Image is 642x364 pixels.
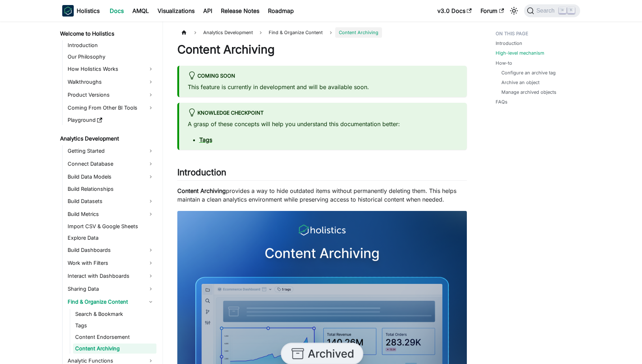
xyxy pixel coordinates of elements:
[265,27,326,38] span: Find & Organize Content
[62,5,74,17] img: Holistics
[496,60,512,66] a: How-to
[199,136,212,143] a: Tags
[65,40,156,50] a: Introduction
[177,167,467,181] h2: Introduction
[177,27,191,38] a: Home page
[55,22,163,364] nav: Docs sidebar
[65,115,156,125] a: Playground
[496,50,544,56] a: High-level mechanism
[58,29,156,39] a: Welcome to Holistics
[188,120,458,128] p: A grasp of these concepts will help you understand this documentation better:
[65,296,156,308] a: Find & Organize Content
[217,5,264,17] a: Release Notes
[335,27,382,38] span: Content Archiving
[508,5,520,17] button: Switch between dark and light mode (currently light mode)
[65,89,156,101] a: Product Versions
[188,83,458,91] p: This feature is currently in development and will be available soon.
[73,344,156,354] a: Content Archiving
[496,40,522,47] a: Introduction
[65,158,156,170] a: Connect Database
[128,5,153,17] a: AMQL
[73,309,156,319] a: Search & Bookmark
[62,5,100,17] a: HolisticsHolistics
[73,321,156,331] a: Tags
[177,27,467,38] nav: Breadcrumbs
[177,42,467,57] h1: Content Archiving
[177,187,226,194] strong: Content Archiving
[153,5,199,17] a: Visualizations
[65,145,156,157] a: Getting Started
[200,27,256,38] span: Analytics Development
[199,5,217,17] a: API
[177,186,467,204] p: provides a way to hide outdated items without permanently deleting them. This helps maintain a cl...
[188,72,458,81] div: Coming soon
[65,52,156,62] a: Our Philosophy
[496,98,507,105] a: FAQs
[65,244,156,256] a: Build Dashboards
[65,63,156,75] a: How Holistics Works
[559,7,566,14] kbd: ⌘
[501,69,556,76] a: Configure an archive tag
[65,195,156,207] a: Build Datasets
[534,8,559,14] span: Search
[58,134,156,144] a: Analytics Development
[65,102,156,114] a: Coming From Other BI Tools
[264,5,298,17] a: Roadmap
[65,171,156,183] a: Build Data Models
[188,109,458,118] div: knowledge checkpoint
[73,332,156,342] a: Content Endorsement
[501,79,539,86] a: Archive an object
[65,208,156,220] a: Build Metrics
[501,89,556,96] a: Manage archived objects
[105,5,128,17] a: Docs
[65,270,156,282] a: Interact with Dashboards
[65,283,156,295] a: Sharing Data
[65,221,156,231] a: Import CSV & Google Sheets
[568,7,575,14] kbd: K
[524,4,580,17] button: Search (Command+K)
[65,76,156,88] a: Walkthroughs
[65,233,156,243] a: Explore Data
[433,5,476,17] a: v3.0 Docs
[476,5,508,17] a: Forum
[65,184,156,194] a: Build Relationships
[77,6,100,15] b: Holistics
[65,257,156,269] a: Work with Filters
